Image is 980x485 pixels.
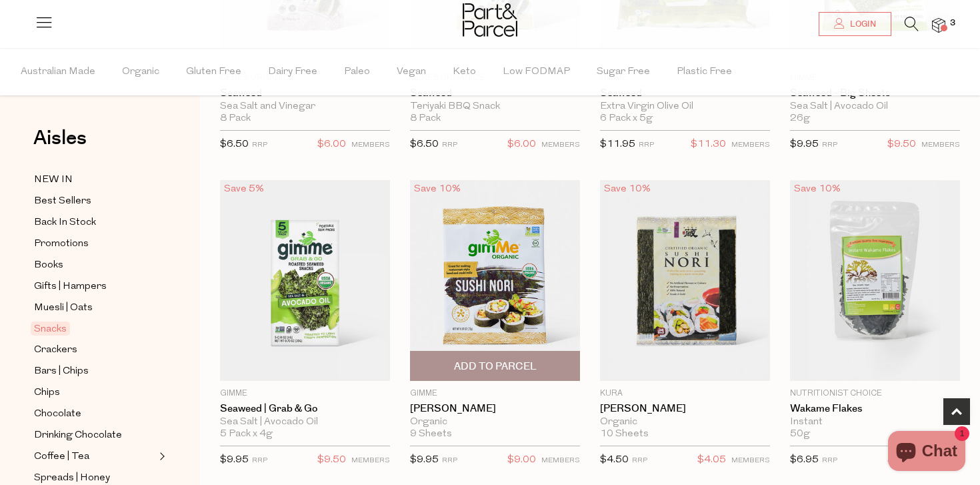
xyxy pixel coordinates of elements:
span: Gifts | Hampers [34,279,107,295]
p: Gimme [410,388,580,400]
a: Seaweed | Grab & Go [220,403,390,415]
small: RRP [822,141,837,149]
a: Login [819,12,891,36]
span: Add To Parcel [454,360,537,374]
span: Aisles [33,123,87,153]
span: $4.05 [697,452,726,469]
div: Sea Salt and Vinegar [220,101,390,113]
span: Best Sellers [34,193,91,209]
span: $9.95 [220,455,249,465]
span: 8 Pack [220,113,251,125]
span: Keto [453,49,476,95]
small: RRP [442,141,457,149]
small: MEMBERS [351,141,390,149]
a: Best Sellers [34,193,155,209]
a: NEW IN [34,171,155,188]
a: Books [34,257,155,274]
span: $9.00 [507,452,536,469]
span: Australian Made [21,49,95,95]
div: Sea Salt | Avocado Oil [220,416,390,428]
span: $6.00 [507,136,536,153]
small: MEMBERS [921,141,960,149]
a: Back In Stock [34,214,155,231]
span: Drinking Chocolate [34,428,122,444]
span: Chips [34,385,60,401]
span: $11.30 [691,136,726,153]
a: Wakame Flakes [790,403,960,415]
small: RRP [252,141,267,149]
img: Sushi Nori [410,180,580,381]
div: Extra Virgin Olive Oil [600,101,770,113]
p: Nutritionist Choice [790,388,960,400]
a: Promotions [34,235,155,252]
a: Chocolate [34,406,155,422]
div: Sea Salt | Avocado Oil [790,101,960,113]
div: Teriyaki BBQ Snack [410,101,580,113]
span: $9.95 [410,455,439,465]
img: Seaweed | Grab & Go [220,180,390,381]
a: Gifts | Hampers [34,278,155,295]
span: Organic [122,49,159,95]
span: Sugar Free [597,49,650,95]
span: $6.50 [410,139,439,149]
small: RRP [822,457,837,464]
span: $9.95 [790,139,819,149]
a: [PERSON_NAME] [600,403,770,415]
a: Chips [34,384,155,401]
p: Gimme [220,388,390,400]
small: MEMBERS [731,141,770,149]
span: 8 Pack [410,113,441,125]
a: Crackers [34,342,155,358]
span: Gluten Free [186,49,241,95]
a: Drinking Chocolate [34,427,155,444]
span: Muesli | Oats [34,300,93,316]
span: 26g [790,113,810,125]
a: 3 [932,18,945,32]
span: $6.00 [317,136,346,153]
span: Snacks [31,322,70,336]
small: RRP [639,141,654,149]
a: Aisles [33,128,87,161]
small: MEMBERS [731,457,770,464]
inbox-online-store-chat: Shopify online store chat [884,431,969,474]
div: Save 10% [600,180,655,198]
span: Bars | Chips [34,364,89,380]
div: Save 10% [790,180,845,198]
span: $9.50 [887,136,916,153]
a: Muesli | Oats [34,300,155,316]
span: Promotions [34,236,89,252]
small: MEMBERS [351,457,390,464]
span: $6.50 [220,139,249,149]
button: Add To Parcel [410,351,580,381]
a: Bars | Chips [34,363,155,380]
span: 10 Sheets [600,428,649,440]
p: Kura [600,388,770,400]
span: Books [34,258,63,274]
div: Organic [600,416,770,428]
span: Crackers [34,342,77,358]
span: Plastic Free [677,49,732,95]
span: Chocolate [34,406,81,422]
span: NEW IN [34,172,73,188]
span: 50g [790,428,810,440]
span: Coffee | Tea [34,449,89,465]
div: Organic [410,416,580,428]
div: Save 10% [410,180,465,198]
div: Instant [790,416,960,428]
span: 6 Pack x 5g [600,113,653,125]
span: $11.95 [600,139,635,149]
span: Login [847,19,876,30]
small: RRP [252,457,267,464]
span: Low FODMAP [503,49,570,95]
span: Dairy Free [268,49,317,95]
a: [PERSON_NAME] [410,403,580,415]
span: $9.50 [317,452,346,469]
div: Save 5% [220,180,268,198]
small: MEMBERS [541,141,580,149]
a: Coffee | Tea [34,448,155,465]
span: Back In Stock [34,215,96,231]
small: MEMBERS [541,457,580,464]
small: RRP [442,457,457,464]
span: $6.95 [790,455,819,465]
span: Vegan [397,49,426,95]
